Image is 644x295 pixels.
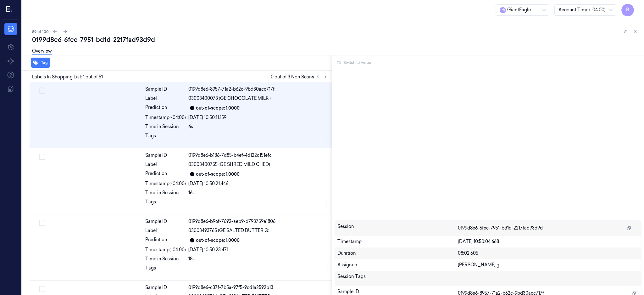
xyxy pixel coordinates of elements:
div: out-of-scope: 1.0000 [196,105,240,111]
div: Timestamp [337,238,458,245]
a: Overview [32,48,52,55]
span: 89 of 100 [32,29,49,34]
span: Labels In Shopping List: 1 out of 51 [32,74,103,80]
div: Timestamp (-04:00) [145,247,186,253]
button: Select row [39,220,45,226]
div: 08:02.605 [458,250,639,257]
div: Timestamp (-04:00) [145,114,186,121]
div: Sample ID [145,284,186,291]
div: 0199d8e6-6fec-7951-bd1d-2217fad93d9d [32,35,639,44]
button: Select row [39,88,45,94]
div: Sample ID [145,152,186,159]
div: Time in Session [145,123,186,130]
div: [DATE] 10:50:21.446 [188,180,328,187]
div: Prediction [145,170,186,178]
div: out-of-scope: 1.0000 [196,171,240,178]
div: 0199d8e6-c37f-7b5a-97f5-9cd1a2592b13 [188,284,328,291]
div: Duration [337,250,458,257]
div: [DATE] 10:50:23.471 [188,247,328,253]
button: R [621,4,634,16]
div: 0199d8e6-8957-71a2-b62c-9bd30acc717f [188,86,328,93]
div: Session [337,223,458,233]
div: Time in Session [145,256,186,262]
div: Session Tags [337,273,458,283]
div: Label [145,95,186,102]
span: 03003400755 (GE SHRED MILD CHED) [188,161,270,168]
div: Timestamp (-04:00) [145,180,186,187]
div: 0199d8e6-b96f-7692-aeb9-d793759e1806 [188,218,328,225]
div: Tags [145,133,186,143]
div: Time in Session [145,190,186,196]
div: 16s [188,190,328,196]
div: 6s [188,123,328,130]
div: Tags [145,199,186,209]
div: out-of-scope: 1.0000 [196,237,240,244]
div: Tags [145,265,186,275]
div: Sample ID [145,86,186,93]
div: Sample ID [145,218,186,225]
button: Select row [39,154,45,160]
span: 0 out of 3 Non Scans [271,73,329,81]
button: Tag [31,58,50,68]
div: 0199d8e6-b186-7d85-b4ef-4d122c151efc [188,152,328,159]
div: Prediction [145,104,186,112]
div: [DATE] 10:50:11.159 [188,114,328,121]
div: 18s [188,256,328,262]
div: Assignee [337,262,458,268]
div: Label [145,227,186,234]
span: 0199d8e6-6fec-7951-bd1d-2217fad93d9d [458,225,543,231]
span: 03003400073 (GE CHOCOLATE MILK ) [188,95,271,102]
div: [DATE] 10:50:04.668 [458,238,639,245]
div: Label [145,161,186,168]
button: Select row [39,286,45,292]
div: [PERSON_NAME] g [458,262,639,268]
span: G i [500,7,506,13]
span: 03003493765 (GE SALTED BUTTER Q) [188,227,269,234]
div: Prediction [145,236,186,244]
